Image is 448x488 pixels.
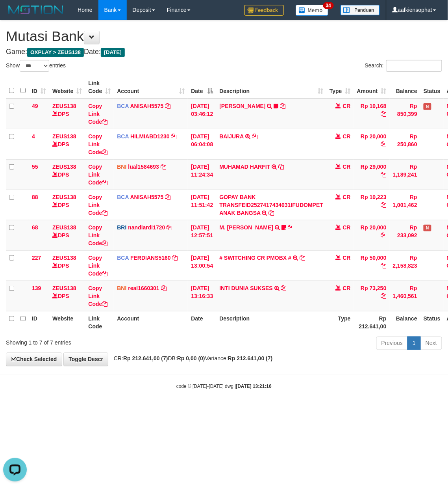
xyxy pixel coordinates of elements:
span: BRI [117,224,126,231]
span: 55 [32,164,38,170]
th: Website [49,311,85,333]
span: BCA [117,103,129,109]
label: Show entries [6,60,66,72]
span: CR [343,103,351,109]
a: Copy Link Code [88,224,107,246]
td: [DATE] 13:16:33 [188,281,216,311]
div: Showing 1 to 7 of 7 entries [6,336,181,347]
img: Feedback.jpg [244,5,284,16]
a: lual1584693 [128,164,159,170]
span: BCA [117,194,129,200]
span: CR: DB: Variance: [110,356,273,362]
a: ZEUS138 [52,133,76,140]
a: Copy Rp 20,000 to clipboard [381,232,387,238]
span: 227 [32,255,41,261]
span: Has Note [424,225,431,231]
th: Description: activate to sort column ascending [216,76,326,99]
span: CR [343,194,351,200]
span: BCA [117,255,129,261]
img: MOTION_logo.png [6,4,66,16]
td: [DATE] 03:46:12 [188,99,216,129]
th: Description [216,311,326,333]
a: Copy Link Code [88,285,107,307]
button: Open LiveChat chat widget [3,3,27,27]
a: INTI DUNIA SUKSES [219,285,273,291]
a: Copy nandiardi1720 to clipboard [167,224,172,231]
td: Rp 20,000 [354,129,390,159]
th: Balance [390,311,420,333]
td: Rp 1,460,561 [390,281,420,311]
span: [DATE] [101,48,125,57]
th: ID: activate to sort column ascending [29,76,49,99]
a: Copy Link Code [88,255,107,277]
a: ZEUS138 [52,224,76,231]
td: DPS [49,281,85,311]
a: Copy Link Code [88,194,107,216]
span: 88 [32,194,38,200]
td: Rp 50,000 [354,250,390,281]
th: Account: activate to sort column ascending [114,76,188,99]
td: DPS [49,159,85,190]
td: Rp 850,399 [390,99,420,129]
a: ZEUS138 [52,285,76,291]
span: CR [343,255,351,261]
a: MUHAMAD HARFIT [219,164,270,170]
a: 1 [407,337,421,350]
a: ANISAH5575 [130,194,164,200]
td: [DATE] 12:57:51 [188,220,216,250]
a: Copy # SWITCHING CR PMOBX # to clipboard [300,255,305,261]
th: Amount: activate to sort column ascending [354,76,390,99]
a: M. [PERSON_NAME] [219,224,273,231]
a: Copy Link Code [88,133,107,155]
a: Copy Rp 10,168 to clipboard [381,111,387,117]
a: ANISAH5575 [130,103,164,109]
a: Copy FERDIANS5160 to clipboard [172,255,178,261]
td: Rp 20,000 [354,220,390,250]
a: Copy GOPAY BANK TRANSFEID2527417434031IFUDOMPET ANAK BANGSA to clipboard [269,210,274,216]
a: ZEUS138 [52,194,76,200]
th: Account [114,311,188,333]
th: Rp 212.641,00 [354,311,390,333]
span: BNI [117,285,126,291]
a: Copy BAIJURA to clipboard [252,133,257,140]
th: Balance [390,76,420,99]
strong: Rp 212.641,00 (7) [123,356,168,362]
td: Rp 29,000 [354,159,390,190]
a: Copy real1660301 to clipboard [161,285,167,291]
th: Type [326,311,354,333]
td: Rp 1,189,241 [390,159,420,190]
th: Website: activate to sort column ascending [49,76,85,99]
span: 139 [32,285,41,291]
a: Previous [376,337,408,350]
th: Type: activate to sort column ascending [326,76,354,99]
strong: Rp 212.641,00 (7) [228,356,273,362]
td: [DATE] 13:00:54 [188,250,216,281]
a: Copy INTI DUNIA SUKSES to clipboard [281,285,287,291]
td: DPS [49,129,85,159]
a: Copy INA PAUJANAH to clipboard [280,103,286,109]
td: DPS [49,220,85,250]
a: real1660301 [128,285,159,291]
h4: Game: Date: [6,48,442,56]
th: Status [420,76,444,99]
td: Rp 2,158,823 [390,250,420,281]
a: FERDIANS5160 [130,255,171,261]
span: CR [343,164,351,170]
span: OXPLAY > ZEUS138 [27,48,84,57]
img: panduan.png [341,5,380,15]
a: ZEUS138 [52,255,76,261]
a: Next [420,337,442,350]
span: CR [343,133,351,140]
input: Search: [386,60,442,72]
strong: Rp 0,00 (0) [177,356,205,362]
td: DPS [49,250,85,281]
td: Rp 250,860 [390,129,420,159]
a: Copy M. FAIZ ALFIN to clipboard [288,224,293,231]
td: Rp 233,092 [390,220,420,250]
th: Link Code: activate to sort column ascending [85,76,114,99]
a: Copy ANISAH5575 to clipboard [165,103,170,109]
th: Status [420,311,444,333]
th: ID [29,311,49,333]
select: Showentries [20,60,49,72]
td: DPS [49,99,85,129]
